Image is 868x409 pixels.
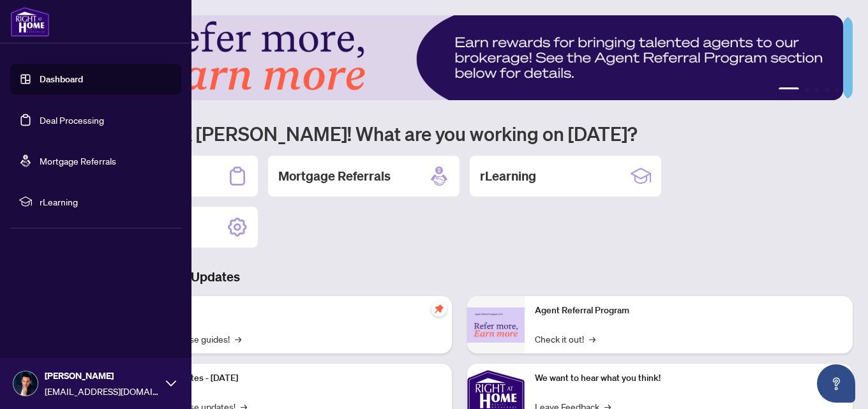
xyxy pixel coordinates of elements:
[535,371,842,385] p: We want to hear what you think!
[13,371,38,396] img: Profile Icon
[278,167,391,185] h2: Mortgage Referrals
[45,384,160,398] span: [EMAIL_ADDRESS][DOMAIN_NAME]
[467,308,525,343] img: Agent Referral Program
[235,332,241,346] span: →
[835,87,840,93] button: 5
[40,155,116,167] a: Mortgage Referrals
[40,73,83,85] a: Dashboard
[134,371,442,385] p: Platform Updates - [DATE]
[66,15,843,100] img: Slide 0
[66,268,853,286] h3: Brokerage & Industry Updates
[817,364,855,403] button: Open asap
[10,6,50,37] img: logo
[480,167,536,185] h2: rLearning
[40,195,172,209] span: rLearning
[804,87,809,93] button: 2
[589,332,595,346] span: →
[66,121,853,145] h1: Welcome back [PERSON_NAME]! What are you working on [DATE]?
[40,114,104,126] a: Deal Processing
[814,87,819,93] button: 3
[825,87,830,93] button: 4
[134,304,442,318] p: Self-Help
[535,332,595,346] a: Check it out!→
[431,301,447,316] span: pushpin
[779,87,799,93] button: 1
[45,369,160,383] span: [PERSON_NAME]
[535,304,842,318] p: Agent Referral Program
